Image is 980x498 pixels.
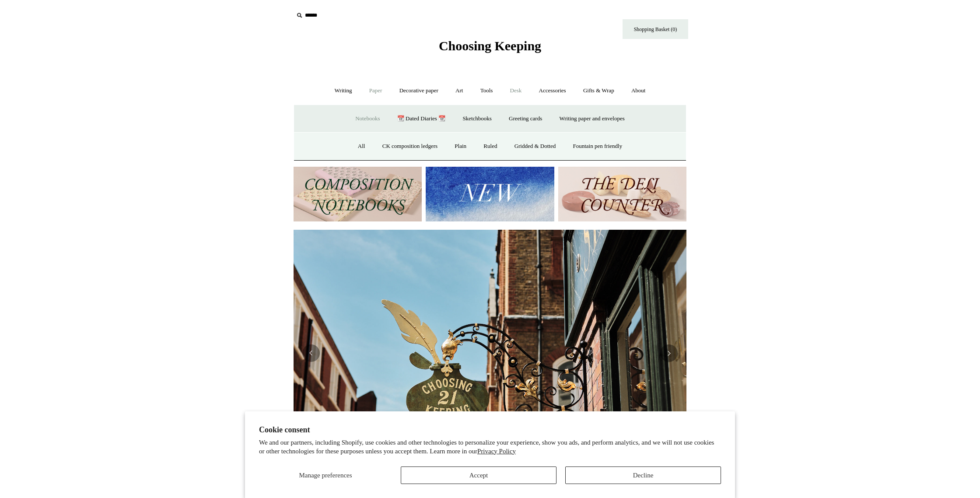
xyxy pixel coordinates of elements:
a: Sketchbooks [455,107,499,130]
a: 📆 Dated Diaries 📆 [389,107,453,130]
button: Next [660,344,678,362]
a: Writing paper and envelopes [552,107,633,130]
button: Manage preferences [259,466,392,484]
a: Paper [361,79,390,102]
a: Ruled [476,135,505,158]
a: Gridded & Dotted [507,135,564,158]
a: Choosing Keeping [439,46,541,52]
a: All [350,135,373,158]
img: The Deli Counter [558,167,686,221]
a: Fountain pen friendly [565,135,630,158]
img: Copyright Choosing Keeping 20190711 LS Homepage 7.jpg__PID:4c49fdcc-9d5f-40e8-9753-f5038b35abb7 [294,230,686,477]
a: Decorative paper [392,79,446,102]
a: About [623,79,654,102]
button: Decline [565,466,721,484]
button: Previous [302,344,320,362]
h2: Cookie consent [259,425,721,435]
p: We and our partners, including Shopify, use cookies and other technologies to personalize your ex... [259,438,721,456]
a: Writing [327,79,360,102]
a: Greeting cards [501,107,550,130]
span: Choosing Keeping [439,39,541,53]
span: Manage preferences [299,472,352,479]
a: Accessories [531,79,574,102]
a: Notebooks [347,107,388,130]
button: Accept [401,466,556,484]
a: Desk [502,79,530,102]
a: Art [448,79,471,102]
a: Plain [447,135,474,158]
a: Shopping Basket (0) [623,19,688,39]
a: Gifts & Wrap [575,79,622,102]
a: Tools [472,79,501,102]
a: CK composition ledgers [374,135,445,158]
img: New.jpg__PID:f73bdf93-380a-4a35-bcfe-7823039498e1 [426,167,554,221]
a: Privacy Policy [477,448,516,455]
img: 202302 Composition ledgers.jpg__PID:69722ee6-fa44-49dd-a067-31375e5d54ec [294,167,422,221]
